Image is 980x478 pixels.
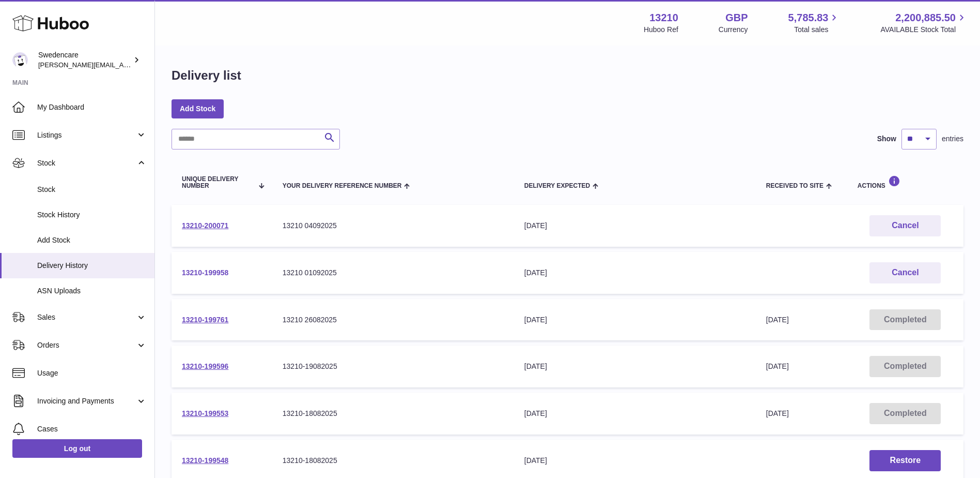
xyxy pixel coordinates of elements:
[283,456,504,466] div: 13210-18082025
[37,340,136,350] span: Orders
[766,409,789,417] span: [DATE]
[182,456,228,465] a: 13210-199548
[869,215,941,236] button: Cancel
[37,261,147,271] span: Delivery History
[524,456,745,466] div: [DATE]
[895,11,956,25] span: 2,200,885.50
[649,11,678,25] strong: 13210
[37,158,136,168] span: Stock
[37,102,147,112] span: My Dashboard
[283,183,402,189] span: Your Delivery Reference Number
[524,183,590,189] span: Delivery Expected
[766,316,789,324] span: [DATE]
[283,268,504,278] div: 13210 01092025
[644,25,678,35] div: Huboo Ref
[283,315,504,325] div: 13210 26082025
[172,67,241,84] h1: Delivery list
[38,50,131,70] div: Swedencare
[858,175,953,189] div: Actions
[37,235,147,245] span: Add Stock
[725,11,748,25] strong: GBP
[766,183,823,189] span: Received to Site
[182,409,228,417] a: 13210-199553
[524,221,745,231] div: [DATE]
[283,362,504,371] div: 13210-19082025
[12,52,28,68] img: simon.shaw@swedencare.co.uk
[880,25,968,35] span: AVAILABLE Stock Total
[37,130,136,140] span: Listings
[37,368,147,378] span: Usage
[524,268,745,278] div: [DATE]
[182,221,228,230] a: 13210-200071
[880,11,968,35] a: 2,200,885.50 AVAILABLE Stock Total
[524,409,745,419] div: [DATE]
[38,61,262,69] span: [PERSON_NAME][EMAIL_ADDRESS][PERSON_NAME][DOMAIN_NAME]
[37,210,147,220] span: Stock History
[283,409,504,419] div: 13210-18082025
[524,362,745,371] div: [DATE]
[869,262,941,283] button: Cancel
[524,315,745,325] div: [DATE]
[182,316,228,324] a: 13210-199761
[719,25,748,35] div: Currency
[182,268,228,277] a: 13210-199958
[37,396,136,406] span: Invoicing and Payments
[12,439,142,458] a: Log out
[37,424,147,434] span: Cases
[283,221,504,231] div: 13210 04092025
[788,11,841,35] a: 5,785.83 Total sales
[877,134,896,144] label: Show
[182,176,253,189] span: Unique Delivery Number
[766,362,789,370] span: [DATE]
[37,185,147,195] span: Stock
[869,450,941,471] button: Restore
[788,11,829,25] span: 5,785.83
[794,25,840,35] span: Total sales
[37,312,136,322] span: Sales
[172,99,224,118] a: Add Stock
[942,134,963,144] span: entries
[37,286,147,296] span: ASN Uploads
[182,362,228,370] a: 13210-199596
